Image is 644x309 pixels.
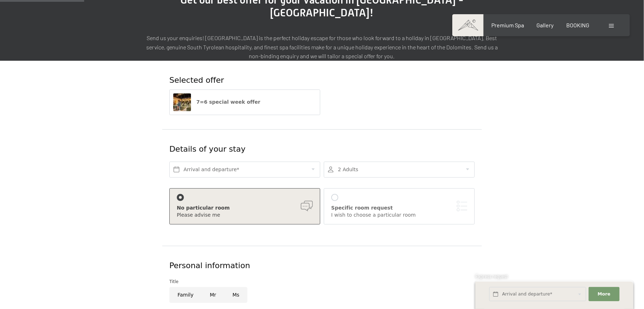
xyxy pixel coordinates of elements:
div: Details of your stay [169,144,423,155]
div: Title [169,278,475,285]
span: More [598,291,611,297]
span: 7=6 special week offer [196,99,260,105]
div: I wish to choose a particular room [331,212,467,219]
div: Specific room request [331,205,467,212]
span: Express request [475,273,508,279]
div: Please advise me [177,212,313,219]
button: More [589,287,619,302]
div: Selected offer [169,75,475,86]
div: No particular room [177,205,313,212]
img: 7=6 special week offer [173,93,191,111]
a: BOOKING [566,22,589,28]
a: Gallery [537,22,554,28]
a: Premium Spa [491,22,524,28]
p: Send us your enquiries! [GEOGRAPHIC_DATA] is the perfect holiday escape for those who look forwar... [144,33,500,61]
div: Personal information [169,260,475,271]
